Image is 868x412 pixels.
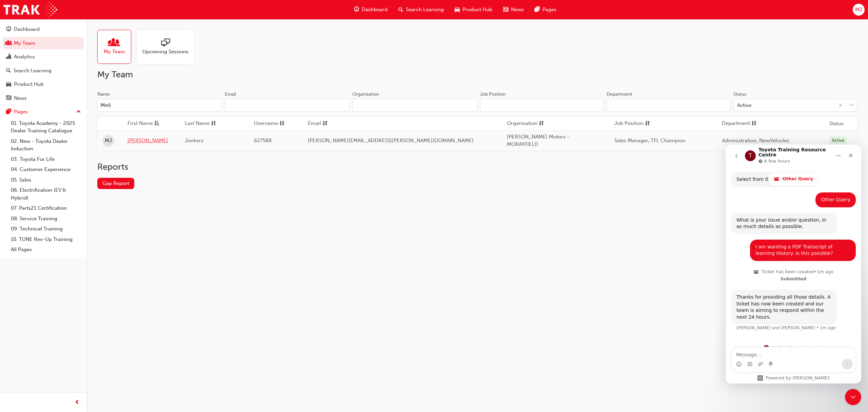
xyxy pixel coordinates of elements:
span: Organisation [507,119,537,128]
span: car-icon [6,81,11,88]
span: up-icon [76,108,81,116]
a: 09. Technical Training [8,224,84,234]
span: search-icon [398,5,403,14]
a: 04. Customer Experience [8,164,84,175]
span: pages-icon [535,5,540,14]
span: Username [254,119,278,128]
span: Upcoming Sessions [142,48,189,56]
a: Gap Report [97,178,134,189]
button: Usernamesorting-icon [254,119,291,128]
input: Job Position [480,99,604,112]
a: 10. TUNE Rev-Up Training [8,234,84,245]
a: Analytics [3,51,84,63]
span: chart-icon [6,54,11,60]
a: All Pages [8,244,84,255]
input: Email [225,99,350,112]
span: Job Position [614,119,644,128]
button: MJ [853,4,865,16]
div: Active [829,136,847,145]
a: News [3,92,84,105]
th: Status [829,120,844,128]
span: Sales Manager, TFL Champion [614,137,685,144]
div: Search Learning [14,67,52,75]
span: sessionType_ONLINE_URL-icon [161,38,170,48]
div: Organisation [352,91,379,98]
a: car-iconProduct Hub [449,3,498,17]
span: Department [722,119,750,128]
span: [PERSON_NAME][EMAIL_ADDRESS][PERSON_NAME][DOMAIN_NAME] [308,137,474,144]
button: Job Positionsorting-icon [614,119,652,128]
div: Pages [14,108,28,116]
a: news-iconNews [498,3,529,17]
input: Department [607,99,731,112]
button: Organisationsorting-icon [507,119,544,128]
span: Search Learning [406,6,444,14]
a: search-iconSearch Learning [393,3,449,17]
img: Trak [3,2,57,17]
a: 01. Toyota Academy - 2025 Dealer Training Catalogue [8,118,84,136]
a: guage-iconDashboard [349,3,393,17]
input: Name [97,99,222,112]
a: 07. Parts21 Certification [8,203,84,213]
div: Email [225,91,236,98]
span: news-icon [6,95,11,101]
span: people-icon [110,38,119,48]
div: Job Position [480,91,506,98]
button: Departmentsorting-icon [722,119,759,128]
span: Dashboard [362,6,388,14]
span: down-icon [849,101,854,110]
div: Product Hub [14,80,44,88]
span: pages-icon [6,109,11,115]
span: prev-icon [75,398,80,407]
span: people-icon [6,40,11,46]
input: Organisation [352,99,477,112]
span: Product Hub [462,6,492,14]
span: news-icon [503,5,508,14]
a: My Team [97,30,137,64]
div: Name [97,91,110,98]
button: Last Namesorting-icon [185,119,222,128]
div: Status [733,91,746,98]
button: Pages [3,106,84,118]
span: MJ [105,137,112,145]
span: search-icon [6,68,11,74]
span: car-icon [455,5,460,14]
span: sorting-icon [645,119,650,128]
span: Email [308,119,321,128]
a: 06. Electrification (EV & Hybrid) [8,185,84,203]
div: Dashboard [14,25,40,33]
span: Pages [542,6,556,14]
span: guage-icon [354,5,359,14]
a: 02. New - Toyota Dealer Induction [8,136,84,154]
h2: My Team [97,69,857,80]
button: First Nameasc-icon [127,119,165,128]
span: 627588 [254,137,272,144]
iframe: Intercom live chat [845,389,861,405]
span: Administration, NewVehicles [722,137,789,144]
div: News [14,94,27,102]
